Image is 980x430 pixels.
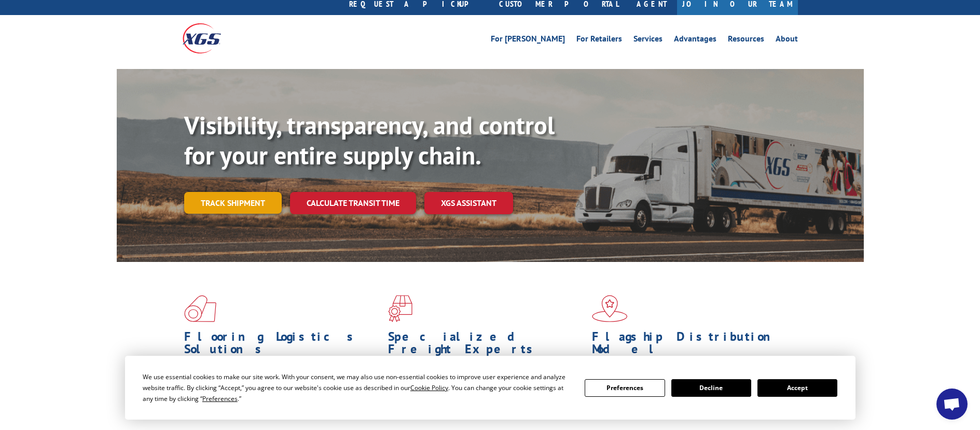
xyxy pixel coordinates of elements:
span: Preferences [202,394,238,403]
a: XGS ASSISTANT [424,192,513,214]
div: Cookie Consent Prompt [125,356,855,420]
a: Advantages [674,35,716,46]
button: Accept [757,379,837,397]
img: xgs-icon-flagship-distribution-model-red [592,295,628,322]
a: Calculate transit time [290,192,416,214]
a: For Retailers [576,35,622,46]
div: We use essential cookies to make our site work. With your consent, we may also use non-essential ... [143,371,572,404]
span: Cookie Policy [410,383,448,392]
a: For [PERSON_NAME] [491,35,565,46]
a: Services [633,35,662,46]
img: xgs-icon-focused-on-flooring-red [388,295,412,322]
a: Track shipment [184,192,282,214]
img: xgs-icon-total-supply-chain-intelligence-red [184,295,216,322]
a: About [776,35,798,46]
div: Open chat [936,389,968,420]
a: Resources [728,35,764,46]
button: Decline [671,379,751,397]
b: Visibility, transparency, and control for your entire supply chain. [184,109,555,171]
h1: Specialized Freight Experts [388,330,584,360]
button: Preferences [585,379,665,397]
h1: Flagship Distribution Model [592,330,788,360]
h1: Flooring Logistics Solutions [184,330,380,360]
